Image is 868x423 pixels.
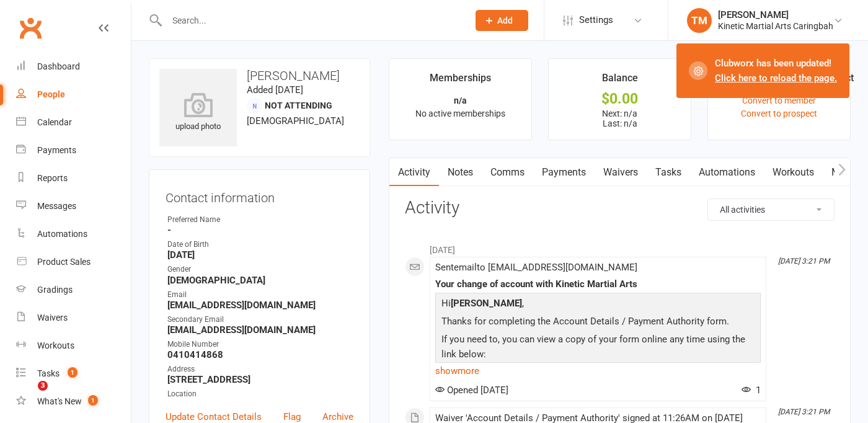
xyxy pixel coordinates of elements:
div: Payments [37,145,76,155]
strong: n/a [454,96,467,105]
div: People [37,89,65,99]
a: Clubworx [15,12,46,43]
time: Added [DATE] [247,84,303,96]
p: Hi , [438,296,758,314]
strong: [EMAIL_ADDRESS][DOMAIN_NAME] [167,300,353,311]
p: Thanks for completing the Account Details / Payment Authority form. [438,314,758,332]
h3: Contact information [166,186,353,205]
strong: [STREET_ADDRESS] [167,374,353,385]
div: Clubworx has been updated! [715,56,837,86]
a: Calendar [16,109,131,136]
a: Reports [16,164,131,192]
strong: - [167,225,353,236]
a: Tasks [647,158,690,187]
div: Kinetic Martial Arts Caringbah [718,20,833,32]
p: Next: n/a Last: n/a [560,109,680,128]
h3: [PERSON_NAME] [159,69,360,82]
a: Waivers [16,304,131,332]
a: Workouts [16,332,131,360]
a: Notes [439,158,482,187]
div: TM [687,8,712,33]
span: Sent email to [EMAIL_ADDRESS][DOMAIN_NAME] [435,262,637,273]
div: Workouts [37,341,74,350]
div: Balance [602,70,638,92]
a: Payments [16,136,131,164]
strong: [EMAIL_ADDRESS][DOMAIN_NAME] [167,324,353,336]
div: Your change of account with Kinetic Martial Arts [435,279,761,290]
a: Automations [16,220,131,248]
a: Payments [533,158,595,187]
a: Click here to reload the page. [715,73,837,84]
span: 3 [38,381,48,391]
div: Location [167,388,353,400]
a: Comms [482,158,533,187]
div: Product Sales [37,257,91,267]
h3: Activity [405,198,835,218]
span: Add [497,16,513,25]
div: Date of Birth [167,239,353,251]
strong: [DEMOGRAPHIC_DATA] [167,275,353,286]
a: Activity [389,158,439,187]
span: [DEMOGRAPHIC_DATA] [247,115,344,127]
div: Preferred Name [167,214,353,226]
strong: 0410414868 [167,349,353,360]
div: Email [167,289,353,301]
div: Reports [37,173,68,183]
i: [DATE] 3:21 PM [778,257,830,265]
div: Address [167,363,353,375]
a: Convert to member [742,96,816,105]
div: Memberships [430,70,491,92]
strong: [PERSON_NAME] [451,298,522,309]
i: [DATE] 3:21 PM [778,407,830,416]
span: 1 [68,367,77,378]
a: What's New1 [16,388,131,416]
a: People [16,81,131,109]
div: Automations [37,229,87,239]
div: [PERSON_NAME] [718,9,833,20]
span: 1 [88,395,98,406]
div: $0.00 [560,92,680,105]
a: Messages [16,192,131,220]
span: Not Attending [265,100,332,110]
a: Tasks 1 [16,360,131,388]
a: Workouts [764,158,823,187]
div: Calendar [37,117,72,127]
div: upload photo [159,92,237,133]
a: Waivers [595,158,647,187]
strong: [DATE] [167,249,353,260]
button: Add [476,10,528,31]
a: Gradings [16,276,131,304]
span: Settings [579,6,613,34]
div: Waivers [37,313,68,323]
div: Gender [167,264,353,275]
a: Product Sales [16,248,131,276]
a: Convert to prospect [741,109,817,118]
span: No active memberships [415,109,505,118]
span: Opened [DATE] [435,385,508,396]
iframe: Intercom live chat [12,381,42,411]
a: show more [435,362,761,380]
input: Search... [163,12,459,29]
a: Automations [690,158,764,187]
div: Secondary Email [167,314,353,326]
div: Gradings [37,285,73,295]
div: Mobile Number [167,339,353,350]
a: Dashboard [16,53,131,81]
div: What's New [37,396,82,406]
div: Messages [37,201,76,211]
li: [DATE] [405,237,835,257]
p: If you need to, you can view a copy of your form online any time using the link below: [438,332,758,365]
div: Tasks [37,368,60,378]
div: Dashboard [37,61,80,71]
span: 1 [742,385,761,396]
